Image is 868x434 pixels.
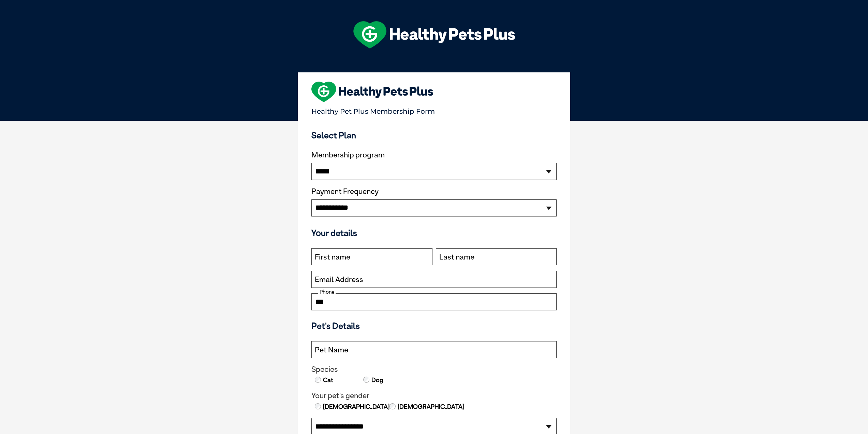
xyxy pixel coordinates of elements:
label: Payment Frequency [311,187,379,196]
h3: Select Plan [311,130,557,140]
label: Phone [318,289,336,295]
label: Email Address [315,275,363,284]
label: Dog [371,376,383,384]
label: First name [315,253,350,262]
legend: Species [311,365,557,374]
img: heart-shape-hpp-logo-large.png [311,82,433,102]
label: Last name [439,253,474,262]
h3: Pet's Details [309,321,559,331]
legend: Your pet's gender [311,391,557,400]
label: Cat [322,376,333,384]
label: [DEMOGRAPHIC_DATA] [322,402,389,411]
img: hpp-logo-landscape-green-white.png [353,21,515,48]
label: [DEMOGRAPHIC_DATA] [397,402,464,411]
label: Membership program [311,151,557,159]
p: Healthy Pet Plus Membership Form [311,104,557,115]
h3: Your details [311,228,557,238]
